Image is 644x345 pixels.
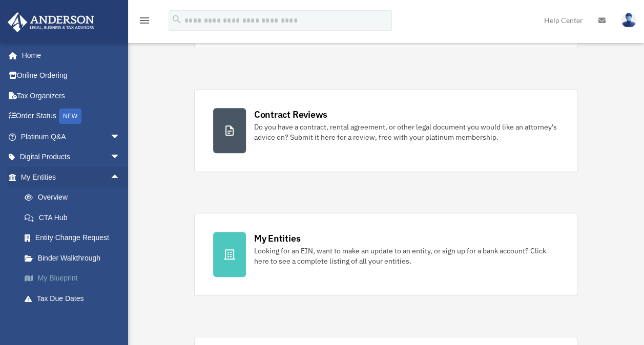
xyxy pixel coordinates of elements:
a: Overview [14,187,136,208]
a: Tax Organizers [7,85,136,106]
a: Digital Productsarrow_drop_down [7,147,136,167]
div: Contract Reviews [254,108,327,121]
span: arrow_drop_down [110,147,131,168]
span: arrow_drop_up [110,167,131,188]
a: CTA Hub [14,207,136,228]
a: My Blueprint [14,268,136,289]
a: Home [7,45,131,66]
div: NEW [59,109,81,124]
a: My [PERSON_NAME] Teamarrow_drop_down [7,309,136,329]
span: arrow_drop_down [110,126,131,147]
a: Binder Walkthrough [14,248,136,268]
i: menu [138,14,151,27]
img: Anderson Advisors Platinum Portal [5,12,97,32]
a: Entity Change Request [14,228,136,248]
a: Contract Reviews Do you have a contract, rental agreement, or other legal document you would like... [194,89,578,172]
a: Platinum Q&Aarrow_drop_down [7,126,136,147]
a: menu [138,18,151,27]
span: arrow_drop_down [110,309,131,330]
a: My Entities Looking for an EIN, want to make an update to an entity, or sign up for a bank accoun... [194,213,578,296]
a: Online Ordering [7,66,136,86]
div: Looking for an EIN, want to make an update to an entity, or sign up for a bank account? Click her... [254,246,559,266]
div: Do you have a contract, rental agreement, or other legal document you would like an attorney's ad... [254,122,559,142]
img: User Pic [621,13,636,28]
a: My Entitiesarrow_drop_up [7,167,136,187]
i: search [171,14,182,25]
div: My Entities [254,232,300,245]
a: Order StatusNEW [7,106,136,127]
a: Tax Due Dates [14,288,136,309]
